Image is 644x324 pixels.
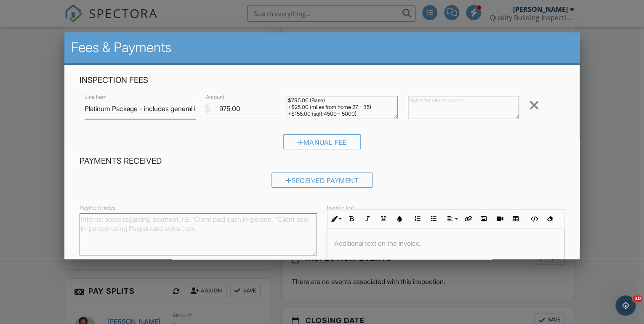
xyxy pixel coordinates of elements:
[271,173,373,188] div: Received Payment
[206,93,224,101] label: Amount
[444,211,460,227] button: Align
[359,211,375,227] button: Italic (Ctrl+I)
[492,211,508,227] button: Insert Video
[271,178,373,186] a: Received Payment
[71,39,573,56] h2: Fees & Payments
[80,156,564,167] h4: Payments Received
[343,211,359,227] button: Bold (Ctrl+B)
[283,134,361,149] div: Manual Fee
[508,211,524,227] button: Insert Table
[287,96,398,119] textarea: $795.00 (Base) +$25.00 (miles from home 27 - 35) +$155.00 (sqft 4500 - 5000)
[391,211,407,227] button: Colors
[476,211,492,227] button: Insert Image (Ctrl+P)
[375,211,391,227] button: Underline (Ctrl+U)
[80,75,564,86] h4: Inspection Fees
[283,140,361,148] a: Manual Fee
[526,211,542,227] button: Code View
[426,211,442,227] button: Unordered List
[633,295,642,302] span: 10
[410,211,426,227] button: Ordered List
[80,204,115,211] label: Payment notes
[460,211,476,227] button: Insert Link (Ctrl+K)
[327,204,355,211] label: Invoice text
[204,102,210,116] div: $
[327,211,343,227] button: Inline Style
[542,211,558,227] button: Clear Formatting
[615,295,636,316] iframe: Intercom live chat
[85,93,106,101] label: Line Item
